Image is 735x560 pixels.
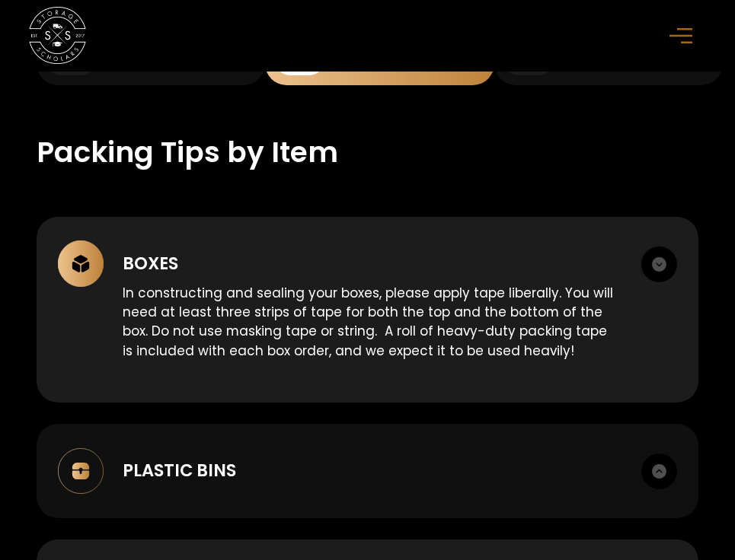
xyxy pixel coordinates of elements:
p: In constructing and sealing your boxes, please apply tape liberally. You will need at least three... [123,284,619,361]
img: Storage Scholars main logo [29,7,86,64]
div: Plastic Bins [123,458,236,484]
div: Boxes [123,251,178,277]
div: menu [660,13,706,59]
a: home [29,7,86,64]
div: Packing Tips by Item [37,131,338,173]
